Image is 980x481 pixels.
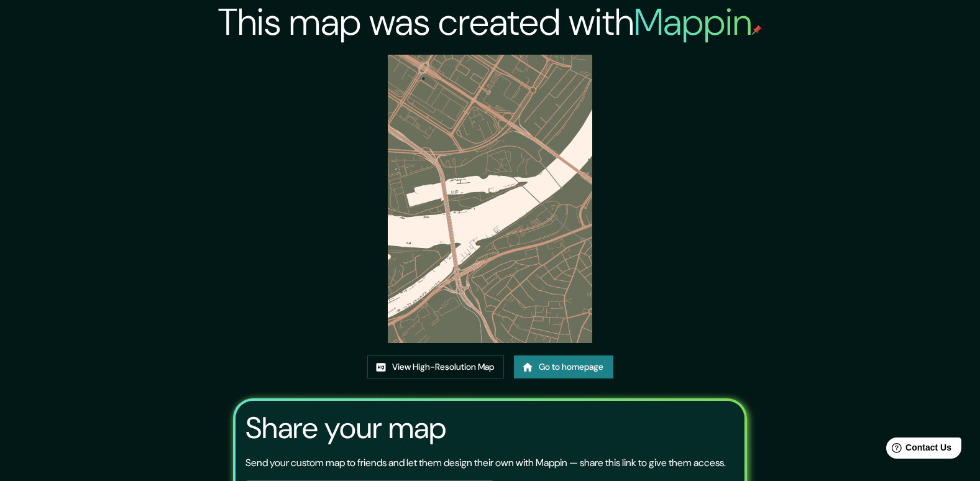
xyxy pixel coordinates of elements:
[514,355,613,378] a: Go to homepage
[752,25,762,35] img: mappin-pin
[245,411,446,446] h3: Share your map
[367,355,504,378] a: View High-Resolution Map
[869,433,966,467] iframe: Help widget launcher
[388,55,592,343] img: created-map
[245,456,726,470] p: Send your custom map to friends and let them design their own with Mappin — share this link to gi...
